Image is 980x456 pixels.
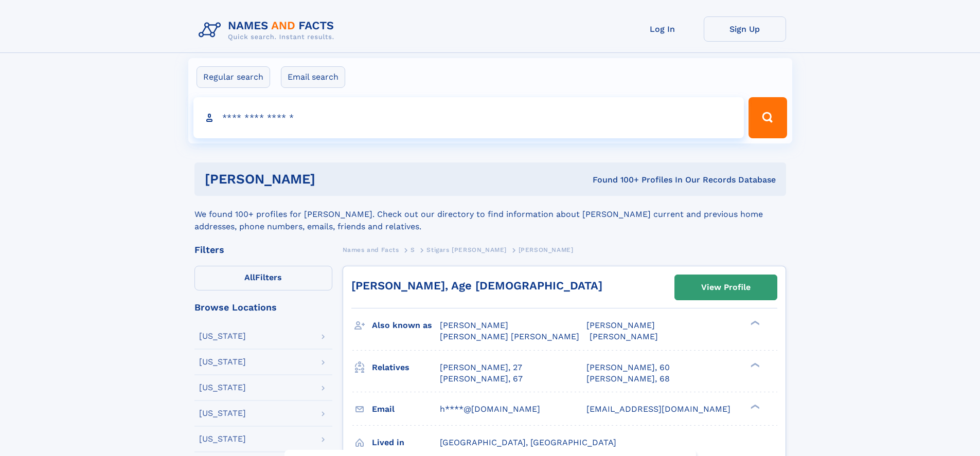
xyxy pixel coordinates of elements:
span: [PERSON_NAME] [440,320,508,330]
span: [PERSON_NAME] [PERSON_NAME] [440,332,579,341]
a: Stigars [PERSON_NAME] [426,243,507,256]
div: [US_STATE] [199,358,246,366]
span: [EMAIL_ADDRESS][DOMAIN_NAME] [586,404,730,414]
span: [GEOGRAPHIC_DATA], [GEOGRAPHIC_DATA] [440,437,616,447]
a: Sign Up [704,16,786,42]
span: S [411,246,415,253]
input: search input [193,97,744,138]
h1: [PERSON_NAME] [205,173,454,186]
a: Names and Facts [343,243,399,256]
h3: Also known as [372,317,440,334]
span: [PERSON_NAME] [590,332,658,341]
label: Regular search [197,66,270,88]
span: Stigars [PERSON_NAME] [426,246,507,253]
h3: Relatives [372,359,440,376]
a: [PERSON_NAME], 27 [440,362,522,373]
a: View Profile [675,275,777,300]
span: [PERSON_NAME] [586,320,655,330]
div: [US_STATE] [199,332,246,340]
a: Log In [621,16,704,42]
h3: Lived in [372,434,440,451]
div: ❯ [748,361,760,368]
div: [US_STATE] [199,384,246,392]
a: [PERSON_NAME], 68 [586,373,670,385]
a: S [411,243,415,256]
div: View Profile [701,276,751,299]
div: Browse Locations [194,303,332,312]
button: Search Button [749,97,787,138]
div: [US_STATE] [199,409,246,417]
span: All [244,272,255,282]
div: ❯ [748,320,760,326]
h3: Email [372,400,440,418]
div: We found 100+ profiles for [PERSON_NAME]. Check out our directory to find information about [PERS... [194,196,786,233]
div: [US_STATE] [199,435,246,443]
div: ❯ [748,403,760,410]
label: Filters [194,266,332,290]
img: Logo Names and Facts [194,16,343,44]
a: [PERSON_NAME], Age [DEMOGRAPHIC_DATA] [351,279,602,292]
span: [PERSON_NAME] [519,246,574,253]
div: Filters [194,245,332,254]
div: Found 100+ Profiles In Our Records Database [454,174,776,186]
a: [PERSON_NAME], 67 [440,373,523,385]
label: Email search [281,66,345,88]
a: [PERSON_NAME], 60 [586,362,670,373]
